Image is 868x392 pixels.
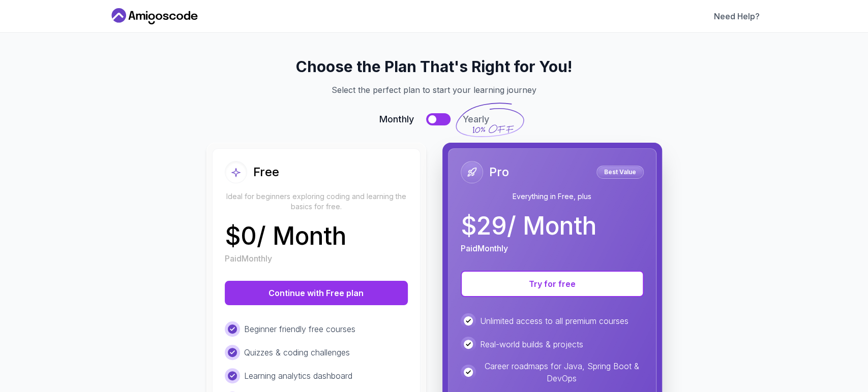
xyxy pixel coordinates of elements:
a: Need Help? [714,10,760,22]
p: Quizzes & coding challenges [244,346,350,358]
p: Real-world builds & projects [480,338,583,350]
span: Monthly [379,112,414,126]
h2: Free [253,164,279,180]
p: Ideal for beginners exploring coding and learning the basics for free. [225,191,408,212]
p: Best Value [598,167,642,177]
h2: Choose the Plan That's Right for You! [121,57,747,76]
h2: Pro [489,164,509,180]
p: Beginner friendly free courses [244,323,355,335]
p: Learning analytics dashboard [244,370,352,382]
p: Paid Monthly [461,242,508,254]
p: Paid Monthly [225,252,272,265]
p: $ 0 / Month [225,224,346,248]
button: Try for free [461,271,644,297]
button: Continue with Free plan [225,281,408,305]
p: $ 29 / Month [461,214,596,238]
p: Career roadmaps for Java, Spring Boot & DevOps [480,360,644,384]
p: Unlimited access to all premium courses [480,315,628,327]
p: Everything in Free, plus [461,191,644,202]
p: Select the perfect plan to start your learning journey [121,84,747,96]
